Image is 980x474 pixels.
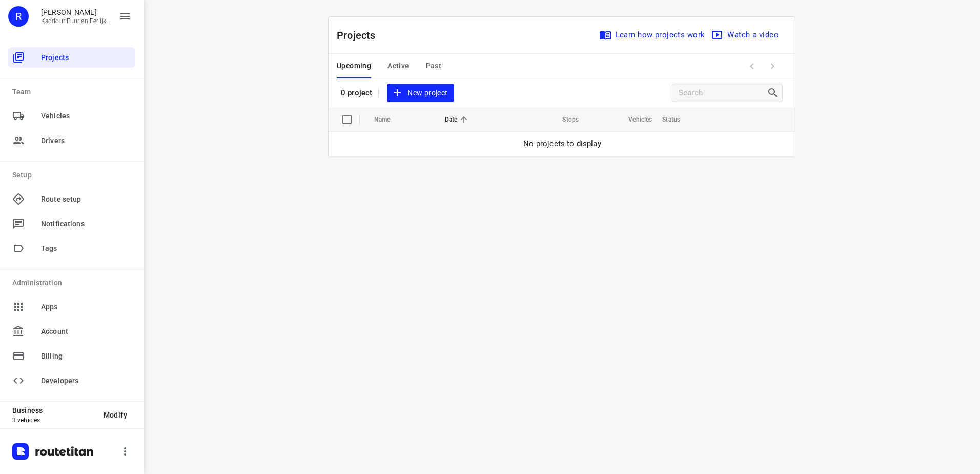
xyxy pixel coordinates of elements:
p: Setup [12,170,135,181]
div: Developers [8,370,135,391]
span: Past [426,60,442,72]
p: Projects [337,28,384,43]
span: New project [393,87,447,100]
span: Developers [41,376,131,386]
span: Projects [41,52,131,63]
div: Notifications [8,213,135,234]
span: Tags [41,243,131,254]
span: Status [662,113,693,126]
p: 3 vehicles [12,417,95,424]
span: Previous Page [742,56,762,76]
span: Date [445,113,471,126]
div: Vehicles [8,106,135,126]
p: Kaddour Puur en Eerlijk Vlees B.V. [41,17,111,25]
div: Search [767,87,782,99]
p: Administration [12,278,135,288]
span: Active [387,60,409,72]
div: Account [8,321,135,342]
div: Tags [8,238,135,259]
span: Next Page [762,56,783,76]
span: Vehicles [615,113,652,126]
span: Stops [549,113,579,126]
span: Modify [104,411,127,419]
span: Upcoming [337,60,371,72]
p: Team [12,87,135,97]
span: Vehicles [41,111,131,122]
span: Notifications [41,219,131,229]
div: Drivers [8,130,135,151]
span: Name [374,113,404,126]
p: Business [12,406,95,414]
div: R [8,6,29,27]
p: 0 project [341,88,372,97]
div: Projects [8,47,135,68]
div: Route setup [8,189,135,209]
span: Billing [41,351,131,362]
span: Apps [41,302,131,312]
span: Drivers [41,135,131,146]
p: Rachid Kaddour [41,8,111,16]
span: Route setup [41,194,131,205]
div: Apps [8,297,135,317]
input: Search projects [679,85,767,101]
button: New project [387,84,454,103]
button: Modify [95,406,135,424]
span: Account [41,326,131,337]
div: Billing [8,346,135,366]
